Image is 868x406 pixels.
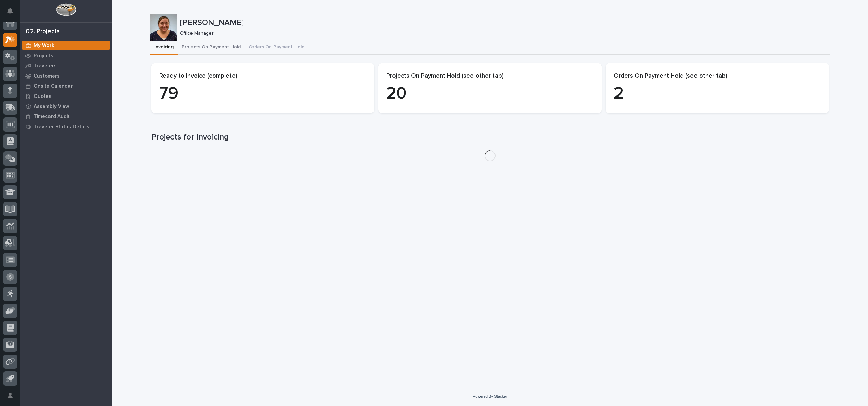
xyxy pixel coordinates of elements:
a: Assembly View [20,101,112,111]
a: Quotes [20,91,112,101]
p: Travelers [34,63,57,69]
div: Notifications [8,8,17,19]
a: Powered By Stacker [473,394,507,398]
p: My Work [34,43,54,49]
p: Orders On Payment Hold (see other tab) [614,72,821,80]
p: [PERSON_NAME] [180,18,827,28]
p: 20 [386,84,593,104]
button: Invoicing [150,41,178,55]
p: Ready to Invoice (complete) [159,72,366,80]
p: 2 [614,84,821,104]
a: My Work [20,40,112,50]
p: Office Manager [180,30,824,36]
h1: Projects for Invoicing [151,132,829,142]
button: Projects On Payment Hold [178,41,245,55]
a: Timecard Audit [20,111,112,122]
a: Customers [20,71,112,81]
p: Projects On Payment Hold (see other tab) [386,72,593,80]
a: Projects [20,50,112,61]
p: Traveler Status Details [34,124,89,130]
a: Traveler Status Details [20,122,112,132]
p: Projects [34,53,53,59]
p: Onsite Calendar [34,83,73,89]
p: Assembly View [34,104,69,110]
a: Onsite Calendar [20,81,112,91]
a: Travelers [20,61,112,71]
img: Workspace Logo [56,3,76,16]
div: 02. Projects [26,28,60,36]
p: Timecard Audit [34,114,70,120]
p: Customers [34,73,60,79]
p: Quotes [34,93,52,100]
button: Orders On Payment Hold [245,41,308,55]
button: Notifications [3,4,17,18]
p: 79 [159,84,366,104]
